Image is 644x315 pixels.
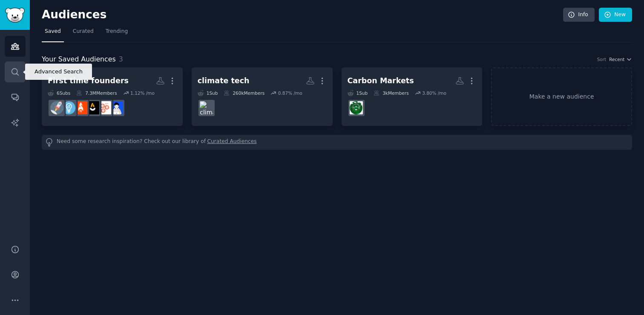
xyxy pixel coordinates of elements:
img: GummySearch logo [5,8,25,23]
div: 7.3M Members [76,90,117,96]
img: climate [200,101,213,114]
div: Need some research inspiration? Check out our library of [42,135,632,150]
img: Entrepreneur [62,101,75,114]
span: Recent [609,56,624,62]
a: Saved [42,25,64,42]
a: First time founders6Subs7.3MMembers1.12% /moTheFoundersGrowthHackingindianstartupsStartUpIndiaEnt... [42,67,183,126]
img: indianstartups [86,101,99,114]
img: TheFounders [110,101,123,114]
div: 1 Sub [348,90,368,96]
div: 3k Members [374,90,408,96]
span: Curated [73,28,94,35]
div: 3.80 % /mo [422,90,446,96]
img: startups [50,101,63,114]
div: 6 Sub s [48,90,70,96]
div: 0.87 % /mo [278,90,302,96]
div: climate tech [198,76,250,86]
a: Make a new audience [491,67,632,126]
img: GrowthHacking [98,101,111,114]
a: Curated Audiences [207,138,257,147]
div: 1 Sub [198,90,218,96]
a: Trending [103,25,131,42]
span: 3 [119,55,123,63]
div: 1.12 % /mo [130,90,155,96]
span: Your Saved Audiences [42,54,116,65]
img: CarbonCredits [350,101,363,114]
div: 260k Members [224,90,264,96]
div: Sort [597,56,607,62]
a: climate tech1Sub260kMembers0.87% /moclimate [192,67,333,126]
div: First time founders [48,76,129,86]
span: Saved [45,28,61,35]
span: Trending [106,28,128,35]
button: Recent [609,56,632,62]
a: New [599,8,632,22]
h2: Audiences [42,8,563,22]
div: Carbon Markets [348,76,414,86]
a: Carbon Markets1Sub3kMembers3.80% /moCarbonCredits [342,67,483,126]
a: Curated [70,25,97,42]
img: StartUpIndia [74,101,87,114]
a: Info [563,8,595,22]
